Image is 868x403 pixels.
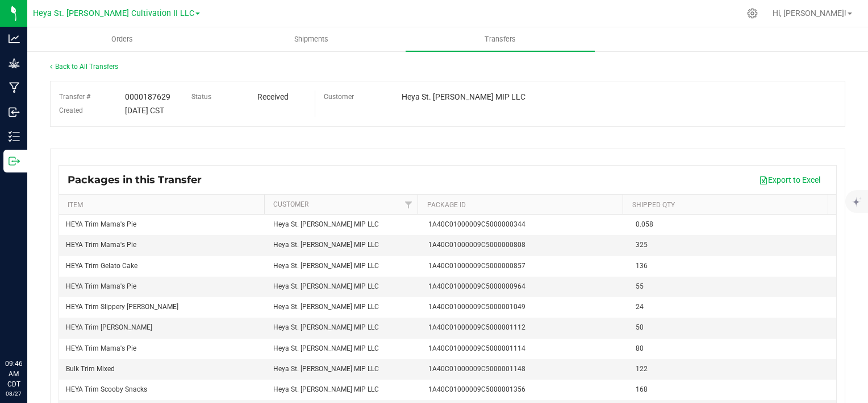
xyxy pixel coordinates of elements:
span: Heya St. [PERSON_NAME] MIP LLC [273,384,379,395]
iframe: Resource center [11,312,45,346]
a: Customer [273,200,308,208]
span: Heya St. [PERSON_NAME] MIP LLC [273,302,379,312]
span: Heya St. [PERSON_NAME] MIP LLC [273,219,379,230]
span: Heya St. [PERSON_NAME] MIP LLC [273,240,379,250]
span: Orders [96,34,148,44]
span: 1A40C01000009C5000001049 [428,302,525,312]
span: 24 [636,302,644,312]
div: Manage settings [745,8,759,19]
button: Export to Excel [752,170,828,190]
span: 50 [636,322,644,333]
a: Orders [27,27,216,51]
a: Back to All Transfers [50,63,118,71]
span: 1A40C01000009C5000000857 [428,261,525,272]
span: Heya St. [PERSON_NAME] Cultivation II LLC [33,9,194,18]
a: Package ID [427,201,466,209]
span: Shipments [279,34,344,44]
span: HEYA Trim Mama's Pie [66,281,136,292]
span: HEYA Trim Mama's Pie [66,219,136,230]
label: Created [59,104,83,117]
span: HEYA Trim Mama's Pie [66,343,136,354]
span: 0000187629 [125,92,170,101]
span: 168 [636,384,648,395]
span: 55 [636,281,644,292]
a: Transfers [406,27,595,51]
span: 1A40C01000009C5000001148 [428,364,525,375]
span: [DATE] CST [125,106,164,115]
span: Heya St. [PERSON_NAME] MIP LLC [402,92,525,101]
inline-svg: Analytics [9,33,20,44]
span: 1A40C01000009C5000000344 [428,219,525,230]
a: Filter [399,195,418,214]
span: Heya St. [PERSON_NAME] MIP LLC [273,261,379,272]
span: HEYA Trim [PERSON_NAME] [66,322,152,333]
span: 122 [636,364,648,375]
iframe: Resource center unread badge [34,310,47,324]
a: Item [68,201,83,209]
span: Bulk Trim Mixed [66,364,115,375]
span: Heya St. [PERSON_NAME] MIP LLC [273,343,379,354]
span: 136 [636,261,648,272]
span: HEYA Trim Gelato Cake [66,261,137,272]
span: 325 [636,240,648,250]
span: 1A40C01000009C5000000964 [428,281,525,292]
label: Customer [324,91,354,104]
label: Transfer # [59,91,90,104]
span: 1A40C01000009C5000001114 [428,343,525,354]
p: 09:46 AM CDT [5,359,22,389]
span: Transfers [469,34,531,44]
a: Shipments [216,27,406,51]
span: HEYA Trim Scooby Snacks [66,384,147,395]
span: 1A40C01000009C5000001356 [428,384,525,395]
inline-svg: Inventory [9,131,20,142]
span: Heya St. [PERSON_NAME] MIP LLC [273,364,379,375]
label: Status [191,91,211,104]
inline-svg: Outbound [9,155,20,167]
span: Received [257,92,289,101]
span: Heya St. [PERSON_NAME] MIP LLC [273,322,379,333]
span: Packages in this Transfer [68,174,213,186]
inline-svg: Grow [9,57,20,69]
span: HEYA Trim Slippery [PERSON_NAME] [66,302,178,312]
a: Shipped Qty [632,201,675,209]
span: 1A40C01000009C5000001112 [428,322,525,333]
span: 1A40C01000009C5000000808 [428,240,525,250]
inline-svg: Manufacturing [9,82,20,93]
span: Heya St. [PERSON_NAME] MIP LLC [273,281,379,292]
inline-svg: Inbound [9,106,20,118]
span: 80 [636,343,644,354]
span: Hi, [PERSON_NAME]! [773,9,846,18]
span: 0.058 [636,219,653,230]
span: HEYA Trim Mama's Pie [66,240,136,250]
p: 08/27 [5,389,22,398]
